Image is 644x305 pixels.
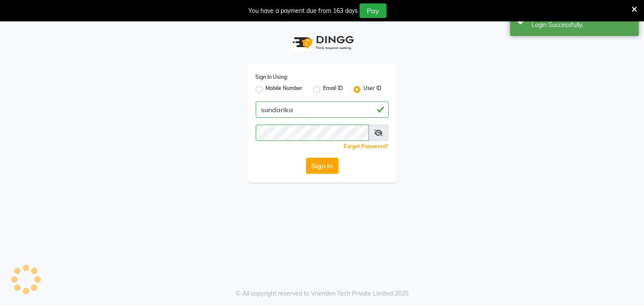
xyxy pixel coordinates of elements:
label: Sign In Using: [256,73,288,81]
label: Email ID [324,84,343,95]
label: Mobile Number [266,84,303,95]
img: logo1.svg [288,30,357,55]
button: Sign In [306,158,339,174]
a: Forgot Password? [344,143,389,150]
button: Pay [360,3,387,18]
label: User ID [364,84,382,95]
input: Username [256,102,389,118]
div: Login Successfully. [532,21,632,30]
input: Username [256,125,369,141]
div: You have a payment due from 163 days [248,6,358,15]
